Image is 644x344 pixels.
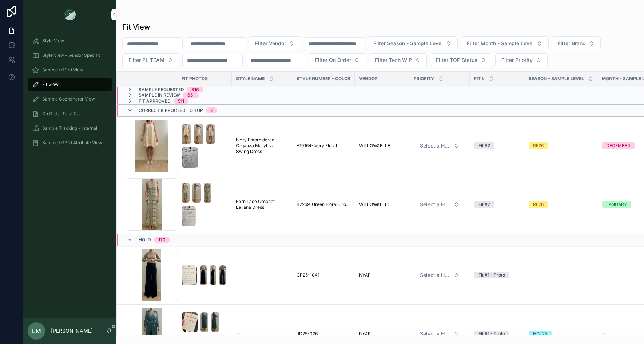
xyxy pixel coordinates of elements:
img: Screenshot-2025-08-14-at-4.10.25-PM.png [194,124,203,144]
a: -- [236,272,288,278]
div: Fit #1 - Proto [478,331,505,337]
span: A10164-Ivory Floral [297,143,337,149]
div: Fit #2 [478,201,490,208]
img: Screenshot-2025-08-14-at-3.36.19-PM.png [182,183,190,203]
span: Sample (MPN) View [42,67,83,73]
div: 170 [158,237,166,243]
a: Select Button [414,327,465,341]
span: Select a HP FIT LEVEL [420,271,450,279]
img: Screenshot-2025-08-14-at-4.10.33-PM.png [206,124,215,144]
button: Select Button [461,36,549,50]
a: Select Button [414,198,465,211]
div: 651 [187,92,195,98]
span: Select a HP FIT LEVEL [420,201,450,208]
span: Fit Photos [182,76,208,82]
button: Select Button [367,36,458,50]
div: JANUARY [606,201,627,208]
span: Ivory Embroidered Organza MaryLiza Swing Dress [236,137,288,155]
span: NYAP [359,272,371,278]
span: Select a HP FIT LEVEL [420,330,450,337]
span: Filter Tech WIP [375,56,412,64]
span: HOLD [139,237,151,243]
button: Select Button [552,36,601,50]
div: Fit #1 - Proto [478,272,505,278]
span: Filter Vendor [255,40,286,47]
a: Sample (MPN) View [28,63,112,77]
a: Sample Coordinator View [28,93,112,106]
a: B2269-Green Floral Crochet [297,202,350,207]
span: Style View [42,38,64,44]
img: Screenshot-2025-08-27-at-10.28.25-AM.png [219,265,226,285]
div: 2 [210,107,213,113]
button: Select Button [309,53,366,67]
span: Style View - Vendor Specific [42,52,101,58]
span: Filter On Order [315,56,351,64]
a: Screenshot-2025-08-27-at-10.26.55-AM.pngScreenshot-2025-08-27-at-10.28.19-AM.pngScreenshot-2025-0... [182,265,227,285]
img: Screenshot-2025-08-14-at-4.10.19-PM.png [182,124,191,144]
span: STYLE NAME [236,76,265,82]
img: Screenshot-2025-08-14-at-3.36.15-PM.png [182,206,196,226]
img: Screenshot-2025-08-27-at-10.28.19-AM.png [200,265,207,285]
span: Season - Sample Level [529,76,584,82]
div: DECEMBER [606,142,630,149]
div: 316 [191,87,199,93]
span: -- [602,272,606,278]
a: Style View - Vendor Specific [28,49,112,62]
a: Sample Tracking - Internal [28,122,112,135]
a: Fit #1 - Proto [474,331,520,337]
a: Sample (MPN) Attribute View [28,136,112,149]
a: Select Button [414,139,465,153]
img: Screenshot-2025-08-14-at-4.10.14-PM.png [182,147,198,168]
span: Select a HP FIT LEVEL [420,142,450,149]
span: JD25-026 [297,331,318,337]
img: Screenshot-2025-08-27-at-10.06.47-AM.png [182,312,198,332]
span: -- [236,331,240,337]
span: Style Number - Color [297,76,350,82]
div: HOL25 [533,331,547,337]
span: Filter TOP Status [436,56,477,64]
button: Select Button [495,53,548,67]
button: Select Button [414,139,465,152]
a: JD25-026 [297,331,350,337]
div: Fit #2 [478,142,490,149]
img: Screenshot-2025-08-27-at-10.06.50-AM.png [200,312,209,332]
span: Filter Brand [558,40,586,47]
button: Select Button [249,36,301,50]
a: -- [236,331,288,337]
img: Screenshot-2025-08-27-at-10.26.55-AM.png [182,265,197,285]
h1: Fit View [122,22,150,32]
div: RE26 [533,142,544,149]
div: 511 [178,98,184,104]
a: NYAP [359,331,405,337]
a: On Order Total Co [28,107,112,120]
span: Fit # [474,76,485,82]
img: Screenshot-2025-08-14-at-3.36.24-PM.png [192,183,201,203]
img: Screenshot-2025-08-27-at-10.06.53-AM.png [211,312,219,332]
a: -- [529,272,593,278]
p: [PERSON_NAME] [51,327,93,335]
a: WILLOW&ELLE [359,143,405,149]
span: NYAP [359,331,371,337]
span: Fit Approved [139,98,171,104]
button: Select Button [414,269,465,282]
a: Fit View [28,78,112,91]
span: Filter PL TEAM [128,56,164,64]
img: Screenshot-2025-08-27-at-10.28.22-AM.png [210,265,216,285]
button: Select Button [414,327,465,340]
span: Sample Tracking - Internal [42,125,97,131]
a: A10164-Ivory Floral [297,143,350,149]
a: HOL25 [529,331,593,337]
img: App logo [64,9,76,20]
button: Select Button [369,53,427,67]
a: RE26 [529,142,593,149]
a: GP25-1041 [297,272,350,278]
span: Fern Lace Crochet Leilana Dress [236,199,288,210]
span: PRIORITY [414,76,434,82]
span: Sample In Review [139,92,180,98]
span: Vendor [359,76,378,82]
span: WILLOW&ELLE [359,143,390,149]
a: Fit #2 [474,201,520,208]
a: Fit #2 [474,142,520,149]
div: RE26 [533,201,544,208]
